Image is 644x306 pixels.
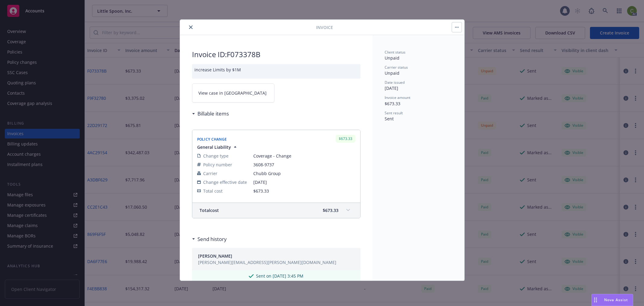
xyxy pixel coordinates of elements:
h2: Invoice ID: F073378B [192,50,360,59]
span: Date issued [385,80,405,85]
button: close [187,24,194,31]
span: Carrier [203,170,217,177]
span: Carrier status [385,65,408,70]
div: increase Limits by $1M [192,64,360,79]
span: Sent [385,116,394,122]
span: [DATE] [253,179,355,185]
span: Policy number [203,161,232,168]
span: Change type [203,153,229,159]
button: General Liability [197,144,238,150]
span: $673.33 [385,101,400,106]
span: Change effective date [203,179,247,185]
span: Sent on [DATE] 3:45 PM [256,273,303,279]
span: Sent result [385,110,403,116]
button: Nova Assist [591,294,633,306]
span: $673.33 [253,188,269,194]
div: $673.33 [336,135,355,142]
span: Unpaid [385,70,399,76]
div: Drag to move [592,294,599,306]
span: Policy Change [197,137,227,142]
span: Client status [385,50,405,55]
span: Invoice [316,24,333,31]
h3: Send history [197,235,227,243]
div: Billable items [192,110,229,118]
span: Unpaid [385,55,399,61]
span: [PERSON_NAME] [198,253,232,259]
span: Total cost [203,188,223,194]
span: [PERSON_NAME][EMAIL_ADDRESS][PERSON_NAME][DOMAIN_NAME] [198,259,336,265]
span: Nova Assist [604,297,628,302]
span: [DATE] [385,85,398,91]
span: $673.33 [323,207,338,213]
span: 3608-9737 [253,161,355,168]
span: Coverage - Change [253,153,355,159]
span: General Liability [197,144,231,150]
span: Chubb Group [253,170,355,177]
div: Totalcost$673.33 [192,203,360,218]
div: Send history [192,235,227,243]
button: [PERSON_NAME] [198,253,336,259]
h3: Billable items [197,110,229,118]
span: Invoice amount [385,95,410,100]
span: Total cost [200,207,219,213]
span: View case in [GEOGRAPHIC_DATA] [198,90,267,96]
a: View case in [GEOGRAPHIC_DATA] [192,83,274,103]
